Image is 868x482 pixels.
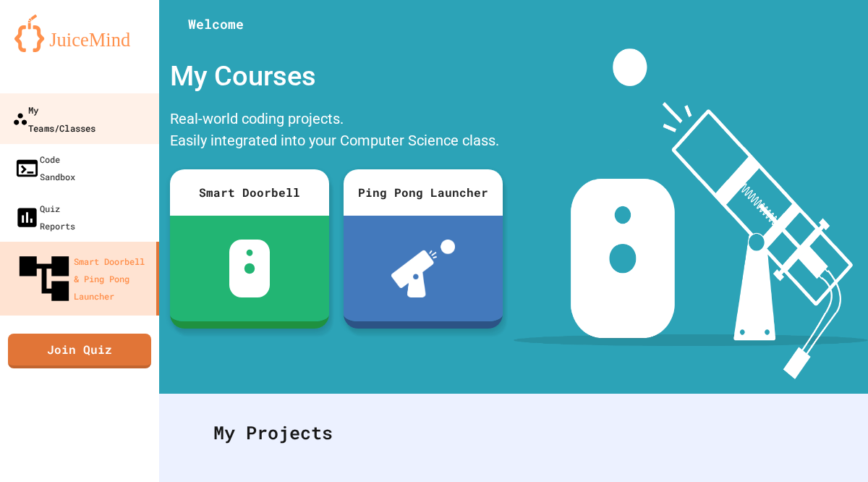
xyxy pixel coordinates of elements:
[14,249,150,308] div: Smart Doorbell & Ping Pong Launcher
[170,169,329,216] div: Smart Doorbell
[8,334,151,368] a: Join Quiz
[229,240,271,297] img: sdb-white.svg
[14,200,75,234] div: Quiz Reports
[514,48,868,379] img: banner-image-my-projects.png
[14,14,145,52] img: logo-orange.svg
[14,151,75,185] div: Code Sandbox
[344,169,503,216] div: Ping Pong Launcher
[391,240,456,297] img: ppl-with-ball.png
[12,101,95,136] div: My Teams/Classes
[199,405,828,461] div: My Projects
[163,104,510,158] div: Real-world coding projects. Easily integrated into your Computer Science class.
[163,48,510,104] div: My Courses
